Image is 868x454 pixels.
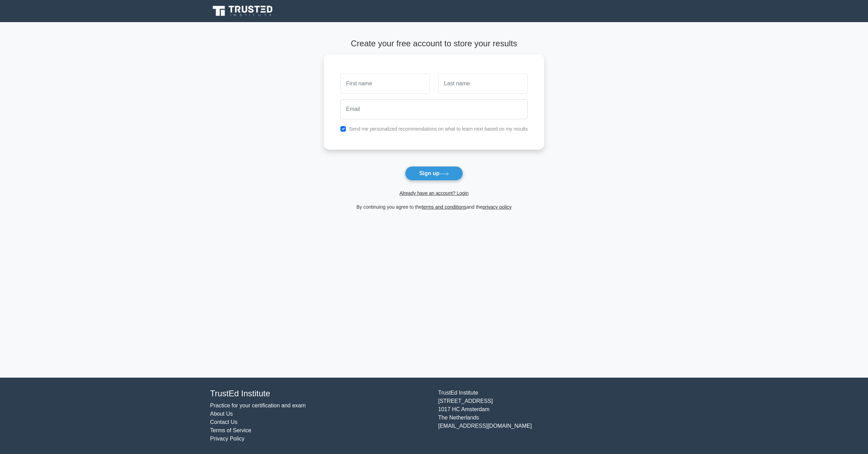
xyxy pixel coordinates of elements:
a: Privacy Policy [210,436,245,442]
input: Email [340,99,528,119]
button: Sign up [405,166,463,181]
a: Contact Us [210,419,237,425]
div: By continuing you agree to the and the [320,203,549,211]
a: Terms of Service [210,427,251,433]
h4: Create your free account to store your results [324,39,545,49]
a: About Us [210,411,233,417]
label: Send me personalized recommendations on what to learn next based on my results [349,126,528,132]
input: First name [340,74,430,94]
a: privacy policy [483,204,512,210]
a: Practice for your certification and exam [210,403,306,408]
h4: TrustEd Institute [210,389,430,399]
div: TrustEd Institute [STREET_ADDRESS] 1017 HC Amsterdam The Netherlands [EMAIL_ADDRESS][DOMAIN_NAME] [434,389,662,443]
a: terms and conditions [422,204,466,210]
input: Last name [438,74,528,94]
a: Already have an account? Login [399,190,469,196]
